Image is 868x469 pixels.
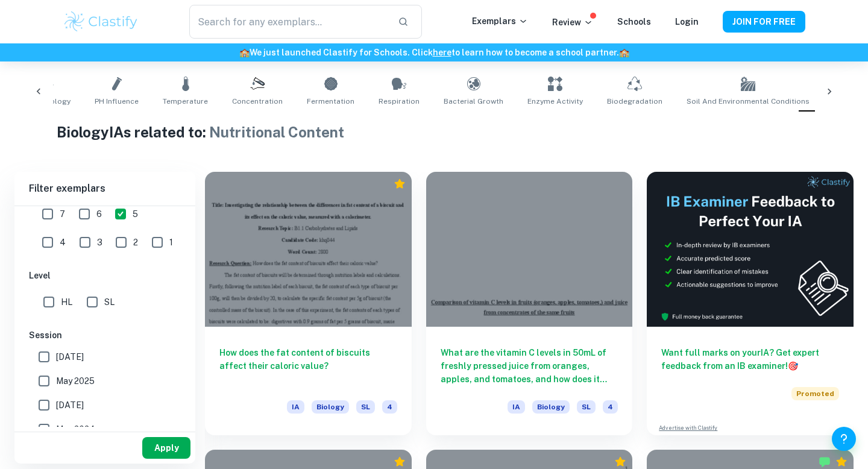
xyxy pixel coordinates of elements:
[647,172,854,435] a: Want full marks on yourIA? Get expert feedback from an IB examiner!PromotedAdvertise with Clastify
[647,172,854,327] img: Thumbnail
[287,400,304,414] span: IA
[508,400,525,414] span: IA
[57,121,812,143] h1: Biology IAs related to:
[394,456,406,468] div: Premium
[133,236,138,249] span: 2
[60,207,65,221] span: 7
[527,96,583,107] span: Enzyme Activity
[56,423,95,436] span: May 2024
[472,14,528,28] p: Exemplars
[97,236,102,249] span: 3
[832,427,856,451] button: Help and Feedback
[312,400,349,414] span: Biology
[675,17,699,27] a: Login
[819,456,831,468] img: Marked
[791,387,839,400] span: Promoted
[104,295,115,309] span: SL
[307,96,354,107] span: Fermentation
[619,48,629,57] span: 🏫
[239,48,250,57] span: 🏫
[577,400,596,414] span: SL
[142,437,190,459] button: Apply
[687,96,810,107] span: Soil and Environmental Conditions
[607,96,662,107] span: Biodegradation
[2,46,866,59] h6: We just launched Clastify for Schools. Click to learn how to become a school partner.
[723,11,805,33] button: JOIN FOR FREE
[29,329,181,342] h6: Session
[379,96,420,107] span: Respiration
[14,172,195,206] h6: Filter exemplars
[95,96,139,107] span: pH Influence
[169,236,173,249] span: 1
[426,172,633,435] a: What are the vitamin C levels in 50mL of freshly pressed juice from oranges, apples, and tomatoes...
[394,178,406,190] div: Premium
[617,17,651,27] a: Schools
[29,269,181,282] h6: Level
[96,207,102,221] span: 6
[60,236,66,249] span: 4
[614,456,626,468] div: Premium
[232,96,283,107] span: Concentration
[441,346,618,386] h6: What are the vitamin C levels in 50mL of freshly pressed juice from oranges, apples, and tomatoes...
[835,456,848,468] div: Premium
[56,350,84,364] span: [DATE]
[603,400,618,414] span: 4
[444,96,503,107] span: Bacterial Growth
[552,16,593,29] p: Review
[219,346,397,386] h6: How does the fat content of biscuits affect their caloric value?
[209,124,344,140] span: Nutritional Content
[433,48,451,57] a: here
[56,374,95,388] span: May 2025
[659,424,717,432] a: Advertise with Clastify
[356,400,375,414] span: SL
[61,295,72,309] span: HL
[133,207,138,221] span: 5
[205,172,412,435] a: How does the fat content of biscuits affect their caloric value?IABiologySL4
[788,361,798,371] span: 🎯
[56,398,84,412] span: [DATE]
[382,400,397,414] span: 4
[163,96,208,107] span: Temperature
[661,346,839,373] h6: Want full marks on your IA ? Get expert feedback from an IB examiner!
[189,5,388,39] input: Search for any exemplars...
[63,10,139,34] img: Clastify logo
[532,400,570,414] span: Biology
